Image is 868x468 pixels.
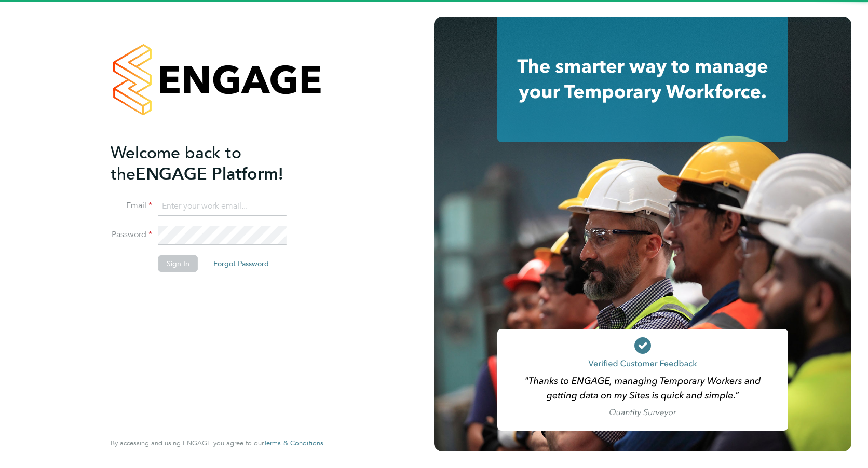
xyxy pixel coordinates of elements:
input: Enter your work email... [158,197,287,216]
a: Terms & Conditions [264,439,323,447]
h2: ENGAGE Platform! [111,142,313,185]
span: Terms & Conditions [264,438,323,447]
span: By accessing and using ENGAGE you agree to our [111,438,323,447]
label: Password [111,229,152,240]
span: Welcome back to the [111,143,241,184]
button: Forgot Password [205,255,277,272]
button: Sign In [158,255,198,272]
label: Email [111,200,152,211]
